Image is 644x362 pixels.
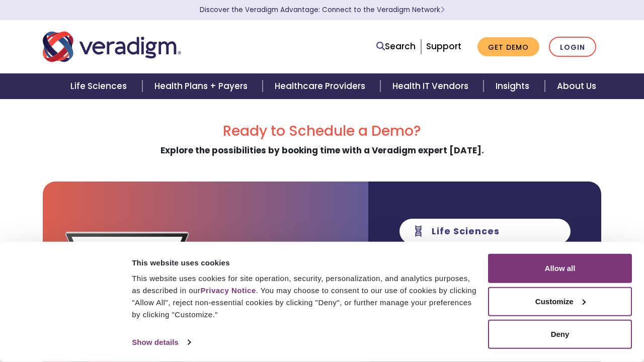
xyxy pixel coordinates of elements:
[488,320,632,349] button: Deny
[477,37,539,57] a: Get Demo
[43,123,601,140] h2: Ready to Schedule a Demo?
[200,286,256,295] a: Privacy Notice
[58,73,142,99] a: Life Sciences
[263,73,380,99] a: Healthcare Providers
[488,287,632,316] button: Customize
[132,335,190,350] a: Show details
[160,144,484,156] strong: Explore the possibilities by booking time with a Veradigm expert [DATE].
[380,73,484,99] a: Health IT Vendors
[484,73,544,99] a: Insights
[426,40,461,52] a: Support
[132,273,476,321] div: This website uses cookies for site operation, security, personalization, and analytics purposes, ...
[549,37,596,57] a: Login
[376,40,416,53] a: Search
[132,256,476,268] div: This website uses cookies
[440,5,445,15] span: Learn More
[488,254,632,283] button: Allow all
[142,73,263,99] a: Health Plans + Payers
[545,73,608,99] a: About Us
[43,30,181,63] img: Veradigm logo
[200,5,445,15] a: Discover the Veradigm Advantage: Connect to the Veradigm NetworkLearn More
